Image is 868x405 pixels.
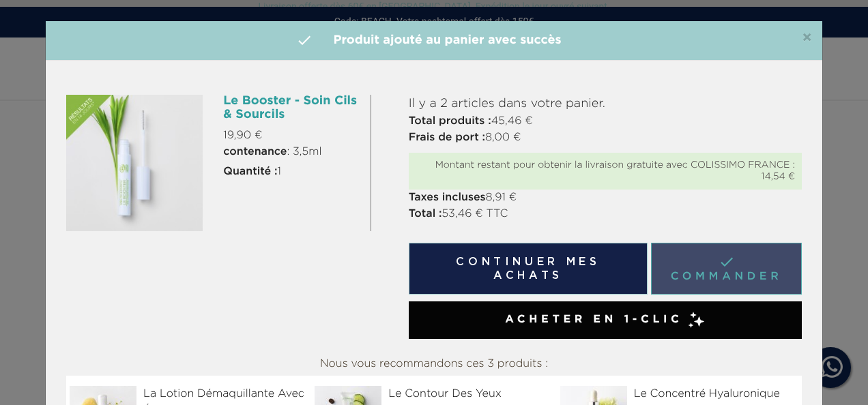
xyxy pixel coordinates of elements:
img: Le Booster - Soin Cils & Sourcils [66,95,203,231]
i:  [296,32,313,48]
p: 8,00 € [409,130,802,146]
div: Nous vous recommandons ces 3 produits : [66,352,802,376]
h6: Le Booster - Soin Cils & Sourcils [223,95,360,122]
button: Continuer mes achats [409,243,648,295]
strong: Total : [409,209,442,220]
p: 53,46 € TTC [409,206,802,222]
div: Le Concentré Hyaluronique [560,386,798,402]
strong: Total produits : [409,116,491,127]
strong: contenance [223,147,287,157]
p: Il y a 2 articles dans votre panier. [409,95,802,113]
strong: Frais de port : [409,132,485,143]
p: 45,46 € [409,113,802,130]
button: Close [802,30,812,46]
p: 1 [223,164,360,180]
div: Montant restant pour obtenir la livraison gratuite avec COLISSIMO FRANCE : 14,54 € [416,160,795,183]
span: : 3,5ml [223,144,321,160]
p: 8,91 € [409,190,802,206]
strong: Taxes incluses [409,192,486,203]
h4: Produit ajouté au panier avec succès [56,31,812,50]
p: 19,90 € [223,127,360,144]
strong: Quantité : [223,166,277,177]
span: × [802,30,812,46]
a: Commander [651,243,802,295]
